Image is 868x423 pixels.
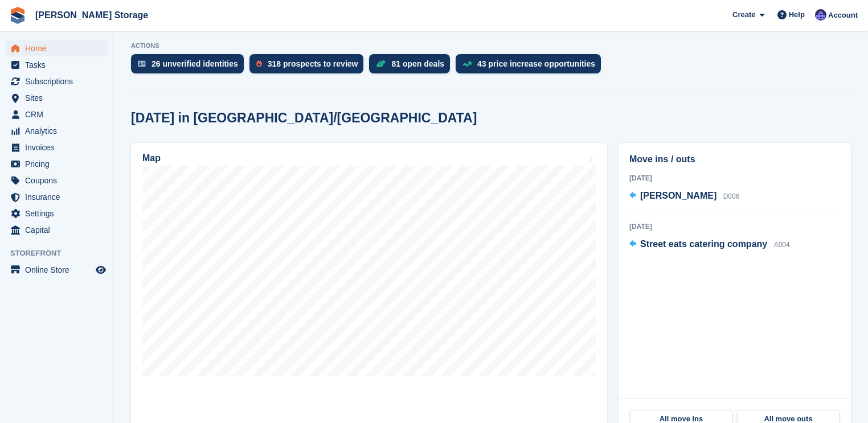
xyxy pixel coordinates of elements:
[6,262,108,278] a: menu
[25,106,93,122] span: CRM
[131,54,249,79] a: 26 unverified identities
[25,222,93,238] span: Capital
[732,9,755,20] span: Create
[6,156,108,172] a: menu
[6,189,108,205] a: menu
[25,40,93,56] span: Home
[249,54,370,79] a: 318 prospects to review
[6,222,108,238] a: menu
[152,59,238,68] div: 26 unverified identities
[774,241,790,249] span: A004
[828,10,858,21] span: Account
[369,54,456,79] a: 81 open deals
[462,61,472,67] img: price_increase_opportunities-93ffe204e8149a01c8c9dc8f82e8f89637d9d84a8eef4429ea346261dce0b2c0.svg
[25,262,93,278] span: Online Store
[6,57,108,73] a: menu
[6,206,108,221] a: menu
[131,42,851,50] p: ACTIONS
[138,60,146,67] img: verify_identity-adf6edd0f0f0b5bbfe63781bf79b02c33cf7c696d77639b501bdc392416b5a36.svg
[25,156,93,172] span: Pricing
[789,9,805,20] span: Help
[629,153,840,166] h2: Move ins / outs
[9,7,26,24] img: stora-icon-8386f47178a22dfd0bd8f6a31ec36ba5ce8667c1dd55bd0f319d3a0aa187defe.svg
[25,173,93,188] span: Coupons
[6,90,108,106] a: menu
[25,57,93,73] span: Tasks
[6,73,108,89] a: menu
[815,9,826,20] img: Tim Sinnott
[268,59,358,68] div: 318 prospects to review
[391,59,444,68] div: 81 open deals
[6,173,108,188] a: menu
[25,206,93,221] span: Settings
[142,153,161,163] h2: Map
[6,40,108,56] a: menu
[640,191,716,200] span: [PERSON_NAME]
[723,192,740,200] span: D006
[629,237,790,252] a: Street eats catering company A004
[477,59,595,68] div: 43 price increase opportunities
[6,123,108,139] a: menu
[31,6,153,24] a: [PERSON_NAME] Storage
[256,60,262,67] img: prospect-51fa495bee0391a8d652442698ab0144808aea92771e9ea1ae160a38d050c398.svg
[456,54,607,79] a: 43 price increase opportunities
[25,90,93,106] span: Sites
[94,263,108,277] a: Preview store
[10,248,113,259] span: Storefront
[629,189,739,204] a: [PERSON_NAME] D006
[376,60,386,68] img: deal-1b604bf984904fb50ccaf53a9ad4b4a5d6e5aea283cecdc64d6e3604feb123c2.svg
[25,139,93,155] span: Invoices
[25,123,93,139] span: Analytics
[25,189,93,205] span: Insurance
[25,73,93,89] span: Subscriptions
[131,110,477,126] h2: [DATE] in [GEOGRAPHIC_DATA]/[GEOGRAPHIC_DATA]
[629,173,840,183] div: [DATE]
[629,221,840,232] div: [DATE]
[640,239,767,249] span: Street eats catering company
[6,139,108,155] a: menu
[6,106,108,122] a: menu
